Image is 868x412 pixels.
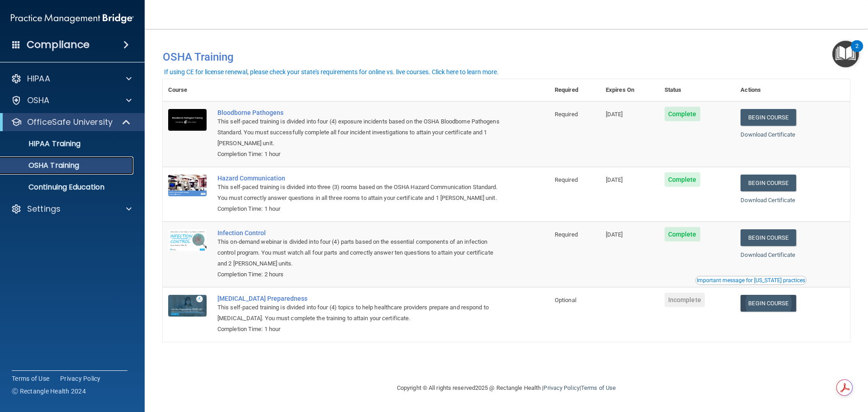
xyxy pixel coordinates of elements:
[27,73,50,84] p: HIPAA
[217,237,504,269] div: This on-demand webinar is divided into four (4) parts based on the essential components of an inf...
[697,278,805,283] div: Important message for [US_STATE] practices
[11,73,132,84] a: HIPAA
[12,374,49,383] a: Terms of Use
[555,231,578,238] span: Required
[832,41,859,67] button: Open Resource Center, 2 new notifications
[163,67,500,76] button: If using CE for license renewal, please check your state's requirements for online vs. live cours...
[27,117,113,128] p: OfficeSafe University
[665,172,700,187] span: Complete
[665,107,700,121] span: Complete
[11,204,132,214] a: Settings
[543,384,579,391] a: Privacy Policy
[217,175,504,182] a: Hazard Communication
[555,111,578,118] span: Required
[217,149,504,160] div: Completion Time: 1 hour
[6,161,79,170] p: OSHA Training
[665,293,705,307] span: Incomplete
[12,387,86,396] span: Ⓒ Rectangle Health 2024
[164,69,499,75] div: If using CE for license renewal, please check your state's requirements for online vs. live cours...
[555,297,576,303] span: Optional
[163,51,850,63] h4: OSHA Training
[741,229,796,246] a: Begin Course
[217,324,504,335] div: Completion Time: 1 hour
[217,182,504,204] div: This self-paced training is divided into three (3) rooms based on the OSHA Hazard Communication S...
[600,79,659,101] th: Expires On
[217,116,504,149] div: This self-paced training is divided into four (4) exposure incidents based on the OSHA Bloodborne...
[27,204,61,214] p: Settings
[6,139,80,148] p: HIPAA Training
[27,38,90,51] h4: Compliance
[695,276,807,285] button: Read this if you are a dental practitioner in the state of CA
[659,79,736,101] th: Status
[217,229,504,237] a: Infection Control
[217,269,504,280] div: Completion Time: 2 hours
[741,251,795,258] a: Download Certificate
[27,95,50,106] p: OSHA
[60,374,101,383] a: Privacy Policy
[606,111,623,118] span: [DATE]
[581,384,616,391] a: Terms of Use
[712,348,857,384] iframe: Drift Widget Chat Controller
[11,9,134,28] img: PMB logo
[11,117,131,128] a: OfficeSafe University
[549,79,600,101] th: Required
[741,131,795,138] a: Download Certificate
[341,374,671,403] div: Copyright © All rights reserved 2025 @ Rectangle Health | |
[217,109,504,116] a: Bloodborne Pathogens
[11,95,132,106] a: OSHA
[217,295,504,302] a: [MEDICAL_DATA] Preparedness
[741,175,796,191] a: Begin Course
[6,183,129,192] p: Continuing Education
[855,46,859,58] div: 2
[735,79,850,101] th: Actions
[555,176,578,183] span: Required
[741,197,795,204] a: Download Certificate
[606,176,623,183] span: [DATE]
[217,204,504,214] div: Completion Time: 1 hour
[606,231,623,238] span: [DATE]
[665,227,700,242] span: Complete
[163,79,212,101] th: Course
[217,302,504,324] div: This self-paced training is divided into four (4) topics to help healthcare providers prepare and...
[741,109,796,126] a: Begin Course
[741,295,796,312] a: Begin Course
